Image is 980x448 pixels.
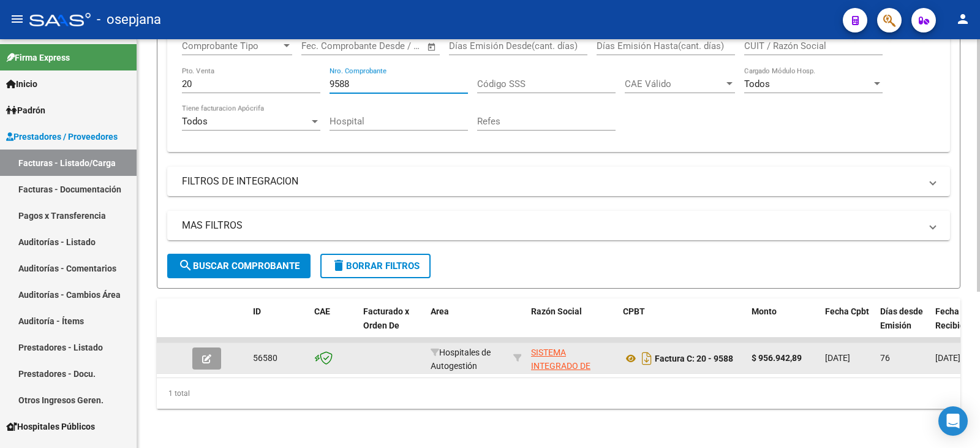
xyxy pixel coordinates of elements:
[363,306,409,330] span: Facturado x Orden De
[167,211,950,240] mat-expansion-panel-header: MAS FILTROS
[6,420,95,433] span: Hospitales Públicos
[167,254,311,278] button: Buscar Comprobante
[182,175,921,188] mat-panel-title: FILTROS DE INTEGRACION
[253,353,277,363] span: 56580
[157,378,960,409] div: 1 total
[182,116,208,127] span: Todos
[248,298,309,352] datatable-header-cell: ID
[938,406,968,436] div: Open Intercom Messenger
[875,298,930,352] datatable-header-cell: Días desde Emisión
[431,306,449,316] span: Area
[309,298,358,352] datatable-header-cell: CAE
[426,298,508,352] datatable-header-cell: Area
[531,346,613,371] div: 30642532932
[6,51,70,64] span: Firma Express
[6,77,37,91] span: Inicio
[744,78,770,89] span: Todos
[655,354,733,363] strong: Factura C: 20 - 9588
[301,40,351,51] input: Fecha inicio
[531,306,582,316] span: Razón Social
[425,40,439,54] button: Open calendar
[10,12,24,26] mat-icon: menu
[752,306,777,316] span: Monto
[178,258,193,273] mat-icon: search
[182,219,921,232] mat-panel-title: MAS FILTROS
[747,298,820,352] datatable-header-cell: Monto
[618,298,747,352] datatable-header-cell: CPBT
[825,306,869,316] span: Fecha Cpbt
[253,306,261,316] span: ID
[820,298,875,352] datatable-header-cell: Fecha Cpbt
[331,258,346,273] mat-icon: delete
[431,347,491,371] span: Hospitales de Autogestión
[531,347,594,385] span: SISTEMA INTEGRADO DE SALUD PUBLICA
[935,353,960,363] span: [DATE]
[825,353,850,363] span: [DATE]
[314,306,330,316] span: CAE
[358,298,426,352] datatable-header-cell: Facturado x Orden De
[362,40,421,51] input: Fecha fin
[320,254,431,278] button: Borrar Filtros
[178,260,300,271] span: Buscar Comprobante
[526,298,618,352] datatable-header-cell: Razón Social
[880,353,890,363] span: 76
[880,306,923,330] span: Días desde Emisión
[167,167,950,196] mat-expansion-panel-header: FILTROS DE INTEGRACION
[752,353,802,363] strong: $ 956.942,89
[6,130,118,143] span: Prestadores / Proveedores
[182,40,281,51] span: Comprobante Tipo
[956,12,970,26] mat-icon: person
[935,306,970,330] span: Fecha Recibido
[623,306,645,316] span: CPBT
[97,6,161,33] span: - osepjana
[331,260,420,271] span: Borrar Filtros
[6,104,45,117] span: Padrón
[639,349,655,368] i: Descargar documento
[625,78,724,89] span: CAE Válido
